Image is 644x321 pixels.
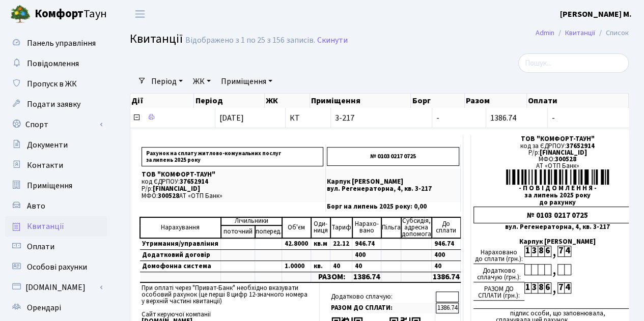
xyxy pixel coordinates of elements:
a: Авто [5,196,107,216]
div: , [551,264,557,276]
div: Додатково сплачую (грн.): [473,264,524,282]
td: 40 [330,260,352,272]
td: Додатково сплачую: [329,291,435,302]
img: logo.png [10,4,31,24]
span: Повідомлення [27,58,79,69]
div: АТ «ОТП Банк» [473,163,641,169]
th: Оплати [527,94,629,108]
div: 7 [557,246,564,257]
a: Особові рахунки [5,257,107,277]
span: Подати заявку [27,99,80,110]
span: Документи [27,139,68,151]
th: Приміщення [310,94,411,108]
span: Приміщення [27,180,72,191]
div: 8 [538,282,544,294]
span: 1386.74 [490,112,516,124]
div: 3 [531,282,538,294]
th: Борг [411,94,465,108]
td: 42.8000 [282,238,311,250]
a: Оплати [5,237,107,257]
td: 946.74 [432,238,461,250]
div: ТОВ "КОМФОРТ-ТАУН" [473,136,641,142]
span: Особові рахунки [27,261,87,273]
div: 3 [531,246,538,257]
div: - П О В І Д О М Л Е Н Н Я - [473,185,641,192]
div: 4 [564,282,571,294]
td: кв. [311,260,330,272]
a: Пропуск в ЖК [5,74,107,94]
a: Квитанції [5,216,107,237]
div: вул. Регенераторна, 4, кв. 3-217 [473,224,641,230]
span: Квитанції [130,30,183,48]
span: 37652914 [566,141,595,151]
div: 6 [544,282,551,294]
a: Приміщення [5,176,107,196]
th: Разом [465,94,527,108]
p: МФО: АТ «ОТП Банк» [142,193,323,199]
b: Комфорт [35,6,83,22]
a: [DOMAIN_NAME] [5,277,107,298]
td: Оди- ниця [311,217,330,238]
input: Пошук... [518,53,629,73]
span: Панель управління [27,38,96,49]
td: поточний [221,225,255,238]
a: Скинути [317,36,348,45]
div: 6 [544,246,551,257]
td: Нарахування [140,217,221,238]
button: Переключити навігацію [127,6,153,22]
span: [DATE] [219,112,244,124]
p: № 0103 0217 0725 [327,147,459,166]
td: 1386.74 [352,272,381,282]
td: Субсидія, адресна допомога [401,217,432,238]
span: [FINANCIAL_ID] [153,184,200,193]
a: Спорт [5,114,107,135]
td: 22.12 [330,238,352,250]
span: Квитанції [27,221,64,232]
td: 40 [352,260,381,272]
nav: breadcrumb [520,22,644,44]
span: 300528 [158,191,179,200]
span: Оплати [27,241,54,252]
div: 1 [524,246,531,257]
a: Панель управління [5,33,107,53]
span: Пропуск в ЖК [27,78,77,90]
div: до рахунку [473,199,641,206]
div: Відображено з 1 по 25 з 156 записів. [185,36,315,45]
div: № 0103 0217 0725 [473,207,641,223]
td: кв.м [311,238,330,250]
td: Пільга [381,217,401,238]
span: 3-217 [335,114,427,122]
span: Таун [35,6,107,23]
div: 1 [524,282,531,294]
th: Дії [130,94,194,108]
td: Лічильники [221,217,282,225]
td: поперед. [255,225,282,238]
a: [PERSON_NAME] М. [560,8,632,20]
p: код ЄДРПОУ: [142,179,323,185]
div: Карпук [PERSON_NAME] [473,239,641,245]
span: КТ [290,114,326,122]
td: Нарахо- вано [352,217,381,238]
div: МФО: [473,156,641,163]
div: за липень 2025 року [473,192,641,199]
td: Домофонна система [140,260,221,272]
a: ЖК [189,73,215,90]
span: - [436,112,439,124]
td: 40 [432,260,461,272]
p: Рахунок на сплату житлово-комунальних послуг за липень 2025 року [142,147,323,166]
td: 400 [352,249,381,260]
td: 946.74 [352,238,381,250]
p: Борг на липень 2025 року: 0,00 [327,203,459,210]
a: Період [147,73,187,90]
td: РАЗОМ ДО СПЛАТИ: [329,303,435,313]
span: [FINANCIAL_ID] [540,148,587,157]
th: Період [194,94,265,108]
p: Р/р: [142,186,323,192]
a: Квитанції [565,27,595,38]
li: Список [595,27,629,39]
a: Орендарі [5,298,107,318]
div: 4 [564,246,571,257]
div: 7 [557,282,564,294]
div: , [551,282,557,294]
td: Додатковий договір [140,249,221,260]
